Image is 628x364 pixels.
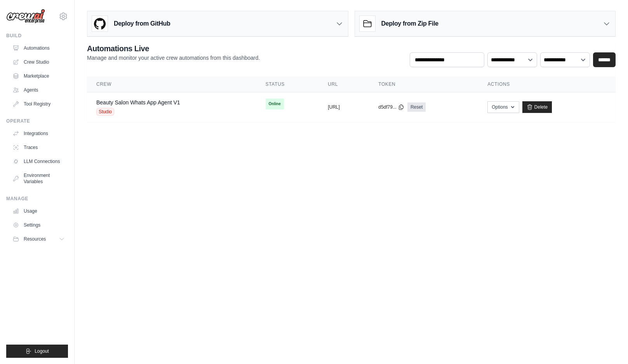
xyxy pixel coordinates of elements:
[378,104,404,110] button: d5df79...
[6,33,68,39] div: Build
[266,99,284,109] span: Online
[9,219,68,231] a: Settings
[9,233,68,245] button: Resources
[369,76,478,92] th: Token
[9,70,68,82] a: Marketplace
[9,84,68,96] a: Agents
[114,19,170,28] h3: Deploy from GitHub
[478,76,616,92] th: Actions
[87,76,256,92] th: Crew
[522,101,552,113] a: Delete
[96,99,180,106] a: Beauty Salon Whats App Agent V1
[35,348,49,354] span: Logout
[487,101,519,113] button: Options
[9,169,68,188] a: Environment Variables
[381,19,438,28] h3: Deploy from Zip File
[256,76,319,92] th: Status
[6,9,45,24] img: Logo
[9,127,68,140] a: Integrations
[9,98,68,110] a: Tool Registry
[87,54,260,62] p: Manage and monitor your active crew automations from this dashboard.
[9,205,68,217] a: Usage
[9,141,68,154] a: Traces
[9,56,68,68] a: Crew Studio
[6,118,68,124] div: Operate
[9,155,68,168] a: LLM Connections
[6,345,68,358] button: Logout
[407,102,426,112] a: Reset
[6,196,68,202] div: Manage
[92,16,108,31] img: GitHub Logo
[96,108,114,116] span: Studio
[9,42,68,54] a: Automations
[24,236,46,242] span: Resources
[318,76,369,92] th: URL
[87,43,260,54] h2: Automations Live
